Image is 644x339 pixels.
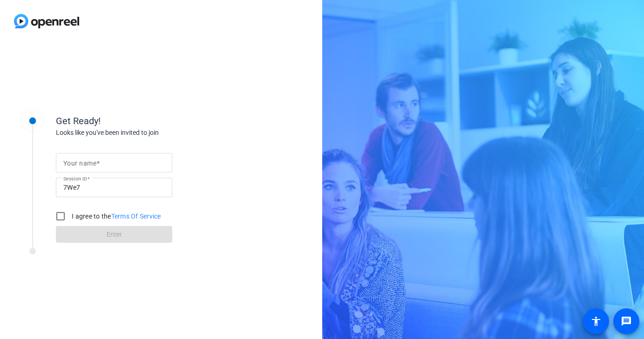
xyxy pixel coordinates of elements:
mat-icon: message [621,316,632,327]
div: Looks like you've been invited to join [56,128,242,138]
mat-label: Session ID [63,176,87,181]
mat-label: Your name [63,160,96,167]
mat-icon: accessibility [590,316,602,327]
a: Terms Of Service [111,213,161,220]
label: I agree to the [70,212,161,221]
div: Get Ready! [56,114,242,128]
